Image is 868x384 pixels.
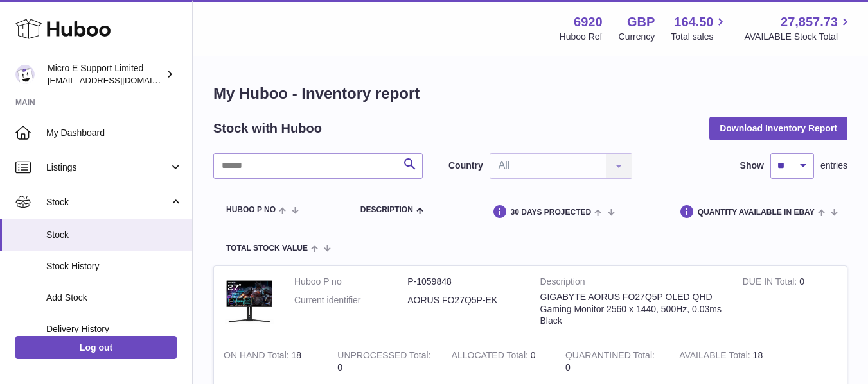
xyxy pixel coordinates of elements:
strong: ALLOCATED Total [452,350,531,363]
td: 0 [442,340,556,383]
div: GIGABYTE AORUS FO27Q5P OLED QHD Gaming Monitor 2560 x 1440, 500Hz, 0.03ms Black [540,291,723,328]
strong: Description [540,276,723,291]
span: 0 [565,362,571,372]
div: Micro E Support Limited [48,62,163,87]
span: Quantity Available in eBay [698,208,815,217]
dt: Huboo P no [294,276,407,288]
span: entries [820,160,847,172]
button: Download Inventory Report [709,117,847,140]
label: Country [448,160,483,172]
img: contact@micropcsupport.com [15,65,35,84]
span: Description [360,206,413,214]
span: Listings [46,162,169,174]
td: 0 [328,340,441,383]
h2: Stock with Huboo [213,120,322,137]
strong: GBP [627,13,655,31]
td: 0 [733,266,847,340]
a: Log out [15,336,177,359]
span: 164.50 [674,13,713,31]
a: 164.50 Total sales [671,13,728,43]
label: Show [740,160,764,172]
h1: My Huboo - Inventory report [213,83,847,104]
span: Add Stock [46,292,182,304]
span: Stock History [46,260,182,272]
img: product image [224,276,275,327]
span: Stock [46,229,182,241]
dt: Current identifier [294,294,407,306]
dd: AORUS FO27Q5P-EK [407,294,520,306]
span: [EMAIL_ADDRESS][DOMAIN_NAME] [48,75,189,85]
td: 18 [669,340,783,383]
span: Huboo P no [226,206,276,214]
strong: QUARANTINED Total [565,350,655,363]
strong: DUE IN Total [743,276,799,290]
span: Delivery History [46,323,182,335]
span: Total stock value [226,244,308,253]
strong: 6920 [574,13,603,31]
div: Huboo Ref [560,31,603,43]
span: AVAILABLE Stock Total [744,31,853,43]
span: 30 DAYS PROJECTED [511,208,592,217]
td: 18 [214,340,328,383]
strong: ON HAND Total [224,350,292,363]
span: Stock [46,196,169,208]
div: Currency [619,31,655,43]
a: 27,857.73 AVAILABLE Stock Total [744,13,853,43]
span: My Dashboard [46,127,182,139]
strong: AVAILABLE Total [679,350,752,363]
span: Total sales [671,31,728,43]
dd: P-1059848 [407,276,520,288]
strong: UNPROCESSED Total [337,350,430,363]
span: 27,857.73 [781,13,838,31]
